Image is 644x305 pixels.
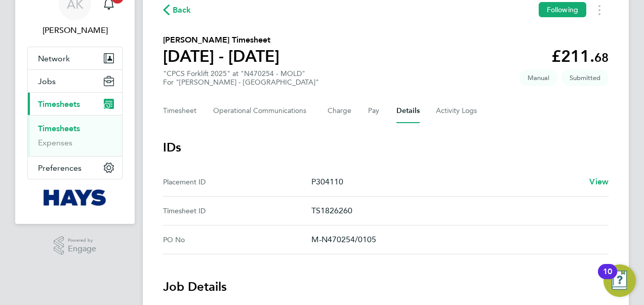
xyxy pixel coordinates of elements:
[28,70,122,92] button: Jobs
[163,78,319,87] div: For "[PERSON_NAME] - [GEOGRAPHIC_DATA]"
[163,176,311,188] div: Placement ID
[28,93,122,115] button: Timesheets
[163,205,311,217] div: Timesheet ID
[213,99,311,123] button: Operational Communications
[163,34,279,46] h2: [PERSON_NAME] Timesheet
[311,205,600,217] p: TS1826260
[38,124,80,133] a: Timesheets
[551,47,609,66] app-decimal: £211.
[54,236,97,255] a: Powered byEngage
[590,2,609,18] button: Timesheets Menu
[38,99,80,109] span: Timesheets
[163,99,197,123] button: Timesheet
[38,77,56,86] span: Jobs
[68,236,96,245] span: Powered by
[311,176,581,188] p: P304110
[38,163,82,173] span: Preferences
[163,234,311,246] div: PO No
[519,69,557,86] span: This timesheet was manually created.
[436,99,478,123] button: Activity Logs
[68,245,96,253] span: Engage
[589,177,609,186] span: View
[589,176,609,188] a: View
[603,264,636,297] button: Open Resource Center, 10 new notifications
[163,69,319,87] div: "CPCS Forklift 2025" at "N470254 - MOLD"
[396,99,420,123] button: Details
[163,4,191,16] button: Back
[163,46,279,66] h1: [DATE] - [DATE]
[603,272,612,285] div: 10
[163,139,609,156] h3: IDs
[311,234,600,246] p: M-N470254/0105
[539,2,586,17] button: Following
[594,50,609,65] span: 68
[38,54,70,63] span: Network
[173,4,191,16] span: Back
[28,157,122,179] button: Preferences
[368,99,380,123] button: Pay
[27,24,123,36] span: Amelia Kelly
[44,189,107,206] img: hays-logo-retina.png
[328,99,352,123] button: Charge
[38,138,72,147] a: Expenses
[561,69,609,86] span: This timesheet is Submitted.
[28,47,122,69] button: Network
[547,5,578,14] span: Following
[28,115,122,156] div: Timesheets
[163,279,609,295] h3: Job Details
[27,189,123,206] a: Go to home page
